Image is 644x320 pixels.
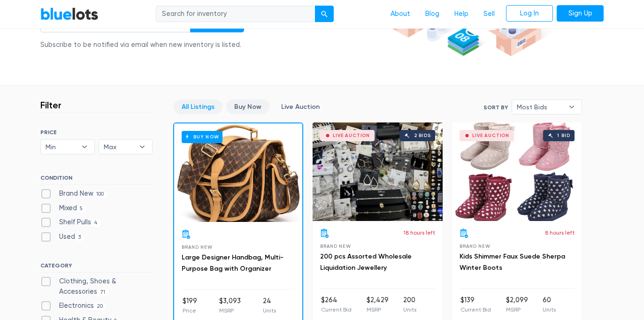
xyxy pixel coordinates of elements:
[557,5,604,22] a: Sign Up
[273,99,328,114] a: Live Auction
[483,103,508,112] label: Sort By
[40,129,153,136] h6: PRICE
[543,305,556,314] p: Units
[543,295,556,314] li: 60
[460,252,565,272] a: Kids Shimmer Faux Suede Sherpa Winter Boots
[472,133,509,138] div: Live Auction
[460,295,491,314] li: $139
[517,100,564,114] span: Most Bids
[452,122,582,221] a: Live Auction 1 bid
[321,295,352,314] li: $264
[40,189,107,199] label: Brand New
[313,122,443,221] a: Live Auction 2 bids
[404,229,435,237] p: 18 hours left
[506,5,553,22] a: Log In
[320,252,412,272] a: 200 pcs Assorted Wholesale Liquidation Jewellery
[460,244,490,249] span: Brand New
[403,295,416,314] li: 200
[91,220,101,227] span: 4
[219,296,241,315] li: $3,093
[183,296,197,315] li: $199
[40,217,101,228] label: Shelf Pulls
[414,133,431,138] div: 2 bids
[182,253,284,273] a: Large Designer Handbag, Multi-Purpose Bag with Organizer
[182,244,212,250] span: Brand New
[476,5,502,23] a: Sell
[263,306,276,315] p: Units
[46,140,77,154] span: Min
[506,295,528,314] li: $2,099
[403,305,416,314] p: Units
[226,99,269,114] a: Buy Now
[333,133,370,138] div: Live Auction
[219,306,241,315] p: MSRP
[40,203,86,213] label: Mixed
[40,7,99,21] a: BlueLots
[418,5,447,23] a: Blog
[40,232,84,242] label: Used
[460,305,491,314] p: Current Bid
[383,5,418,23] a: About
[40,99,61,111] h3: Filter
[40,40,244,50] div: Subscribe to be notified via email when new inventory is listed.
[93,190,107,198] span: 100
[156,6,315,23] input: Search for inventory
[562,100,582,114] b: ▾
[174,123,302,222] a: Buy Now
[75,140,94,154] b: ▾
[75,234,84,241] span: 3
[40,276,153,297] label: Clothing, Shoes & Accessories
[321,305,352,314] p: Current Bid
[182,131,222,143] h6: Buy Now
[183,306,197,315] p: Price
[367,305,389,314] p: MSRP
[94,303,106,310] span: 20
[40,262,153,273] h6: CATEGORY
[506,305,528,314] p: MSRP
[557,133,570,138] div: 1 bid
[263,296,276,315] li: 24
[132,140,152,154] b: ▾
[447,5,476,23] a: Help
[104,140,135,154] span: Max
[320,244,351,249] span: Brand New
[40,301,106,311] label: Electronics
[40,175,153,185] h6: CONDITION
[545,229,575,237] p: 8 hours left
[77,205,86,213] span: 5
[367,295,389,314] li: $2,429
[97,289,108,296] span: 71
[174,99,222,114] a: All Listings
